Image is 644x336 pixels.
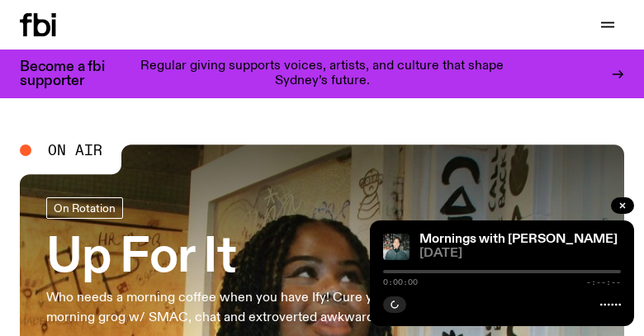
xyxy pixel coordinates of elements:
[383,278,418,286] span: 0:00:00
[419,248,621,260] span: [DATE]
[46,197,123,219] a: On Rotation
[54,201,116,214] span: On Rotation
[383,234,410,260] img: Radio presenter Ben Hansen sits in front of a wall of photos and an fbi radio sign. Film photo. B...
[46,235,469,282] h3: Up For It
[419,233,618,246] a: Mornings with [PERSON_NAME]
[139,59,505,88] p: Regular giving supports voices, artists, and culture that shape Sydney’s future.
[20,60,125,88] h3: Become a fbi supporter
[48,143,102,158] span: On Air
[46,288,469,328] p: Who needs a morning coffee when you have Ify! Cure your early morning grog w/ SMAC, chat and extr...
[586,278,621,286] span: -:--:--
